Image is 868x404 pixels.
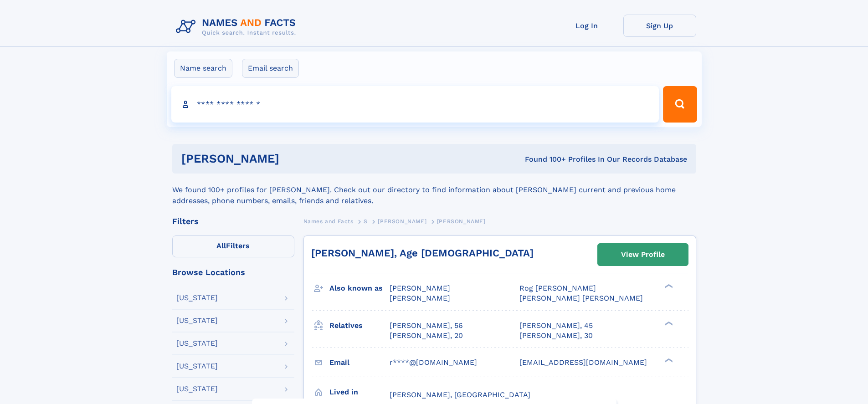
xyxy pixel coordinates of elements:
a: Log In [550,15,623,37]
span: [PERSON_NAME], [GEOGRAPHIC_DATA] [390,390,530,399]
a: [PERSON_NAME], 20 [390,331,463,341]
h3: Also known as [329,281,390,296]
div: Found 100+ Profiles In Our Records Database [402,154,687,164]
span: All [216,241,226,250]
label: Name search [174,59,232,78]
h3: Email [329,355,390,370]
label: Filters [172,235,294,257]
a: View Profile [598,244,688,266]
a: [PERSON_NAME], 56 [390,321,463,331]
input: search input [171,86,659,123]
a: S [364,215,368,227]
button: Search Button [663,86,697,123]
span: [PERSON_NAME] [437,218,486,225]
a: Sign Up [623,15,696,37]
div: [US_STATE] [176,317,218,324]
div: Browse Locations [172,268,294,276]
div: [US_STATE] [176,363,218,370]
h3: Relatives [329,318,390,333]
div: ❯ [663,357,673,363]
div: [US_STATE] [176,340,218,347]
span: [PERSON_NAME] [390,284,450,292]
a: Names and Facts [303,215,354,227]
span: [PERSON_NAME] [390,294,450,302]
span: [EMAIL_ADDRESS][DOMAIN_NAME] [519,358,647,367]
div: ❯ [663,320,673,326]
span: S [364,218,368,225]
label: Email search [242,59,299,78]
div: Filters [172,217,294,225]
img: Logo Names and Facts [172,15,303,39]
a: [PERSON_NAME], 30 [519,331,593,341]
div: We found 100+ profiles for [PERSON_NAME]. Check out our directory to find information about [PERS... [172,174,696,206]
a: [PERSON_NAME], Age [DEMOGRAPHIC_DATA] [311,247,534,259]
h1: [PERSON_NAME] [181,153,402,164]
span: [PERSON_NAME] [PERSON_NAME] [519,294,643,302]
div: View Profile [621,244,665,265]
h3: Lived in [329,384,390,400]
div: [US_STATE] [176,385,218,393]
span: Rog [PERSON_NAME] [519,284,596,292]
span: [PERSON_NAME] [378,218,426,225]
a: [PERSON_NAME] [378,215,426,227]
div: [US_STATE] [176,294,218,302]
a: [PERSON_NAME], 45 [519,321,593,331]
div: ❯ [663,283,673,289]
